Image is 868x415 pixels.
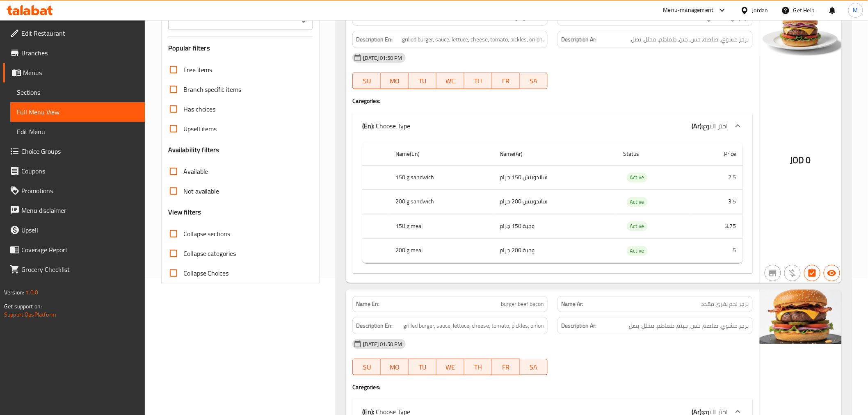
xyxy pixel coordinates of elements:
[790,152,804,168] span: JOD
[853,6,858,15] span: M
[3,23,145,43] a: Edit Restaurant
[168,207,201,217] h3: View filters
[493,165,617,189] td: ساندويتش 150 جرام
[523,75,544,87] span: SA
[561,300,583,308] strong: Name Ar:
[4,301,42,312] span: Get support on:
[493,142,617,166] th: Name(Ar)
[389,239,493,263] th: 200 g meal
[3,43,145,63] a: Branches
[402,34,544,45] span: grilled burger, sauce, lettuce, cheese, tomato, pickles, onion.
[21,265,138,274] span: Grocery Checklist
[389,190,493,214] th: 200 g sandwich
[703,120,728,132] span: اختر النوع
[21,48,138,58] span: Branches
[806,152,811,168] span: 0
[412,361,433,373] span: TU
[183,186,219,196] span: Not available
[561,34,596,45] strong: Description Ar:
[362,142,742,263] table: choices table
[168,43,313,53] h3: Popular filters
[496,75,517,87] span: FR
[804,265,820,281] button: Has choices
[436,359,464,375] button: WE
[409,73,436,89] button: TU
[760,3,842,58] img: burgergi_classic638949289394421338.jpg
[389,214,493,238] th: 150 g meal
[692,120,703,132] b: (Ar):
[356,75,377,87] span: SU
[507,14,544,22] span: burgergi classic
[692,214,743,238] td: 3.75
[765,265,781,281] button: Not branch specific item
[389,165,493,189] th: 150 g sandwich
[362,120,374,132] b: (En):
[627,173,648,182] span: Active
[389,142,493,166] th: Name(En)
[352,73,381,89] button: SU
[183,229,231,239] span: Collapse sections
[10,82,145,102] a: Sections
[362,121,410,131] p: Choose Type
[168,145,219,155] h3: Availability filters
[25,287,38,298] span: 1.0.0
[384,361,405,373] span: MO
[183,84,242,94] span: Branch specific items
[468,75,489,87] span: TH
[403,321,544,331] span: grilled burger, sauce, lettuce, cheese, tomato, pickles, onion
[464,359,492,375] button: TH
[561,321,596,331] strong: Description Ar:
[3,181,145,201] a: Promotions
[360,54,405,62] span: [DATE] 01:50 PM
[352,383,752,391] h4: Caregories:
[21,186,138,196] span: Promotions
[824,265,840,281] button: Available
[412,75,433,87] span: TU
[381,359,409,375] button: MO
[784,265,801,281] button: Purchased item
[468,361,489,373] span: TH
[183,268,229,278] span: Collapse Choices
[3,201,145,220] a: Menu disclaimer
[561,14,583,22] strong: Name Ar:
[627,221,648,231] div: Active
[436,73,464,89] button: WE
[3,161,145,181] a: Coupons
[692,190,743,214] td: 3.5
[3,260,145,279] a: Grocery Checklist
[493,190,617,214] td: ساندويتش 200 جرام
[440,75,461,87] span: WE
[760,290,842,344] img: burger_beef_bacon638949289439332935.jpg
[492,359,520,375] button: FR
[183,166,208,176] span: Available
[4,287,24,298] span: Version:
[520,359,548,375] button: SA
[360,340,405,348] span: [DATE] 01:50 PM
[21,245,138,255] span: Coverage Report
[409,359,436,375] button: TU
[627,246,648,256] div: Active
[692,165,743,189] td: 2.5
[384,75,405,87] span: MO
[356,34,393,45] strong: Description En:
[3,220,145,240] a: Upsell
[183,124,217,134] span: Upsell items
[627,221,648,231] span: Active
[3,63,145,82] a: Menus
[663,5,714,15] div: Menu-management
[630,34,749,45] span: برجر مشوي، صلصة، خس، جبن، طماطم، مخلل، بصل.
[496,361,517,373] span: FR
[352,113,752,139] div: (En): Choose Type(Ar):اختر النوع
[3,240,145,260] a: Coverage Report
[464,73,492,89] button: TH
[356,300,379,308] strong: Name En:
[356,14,379,22] strong: Name En:
[356,361,377,373] span: SU
[21,205,138,215] span: Menu disclaimer
[440,361,461,373] span: WE
[183,65,212,75] span: Free items
[692,239,743,263] td: 5
[298,16,310,27] button: Open
[183,249,236,258] span: Collapse categories
[501,300,544,308] span: burger beef bacon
